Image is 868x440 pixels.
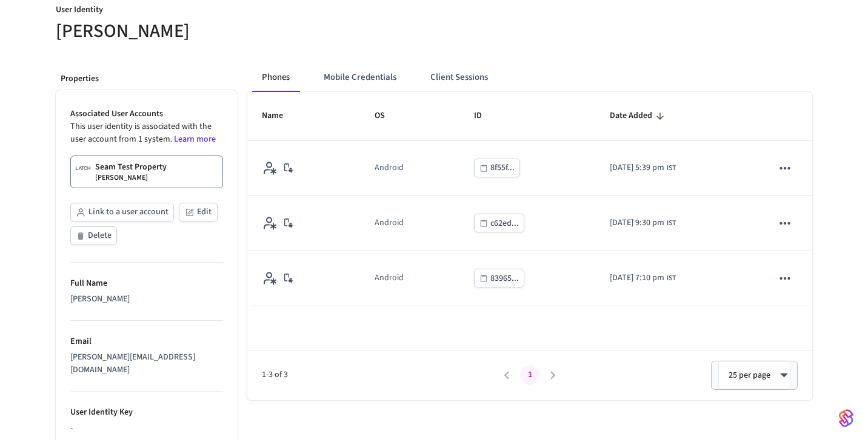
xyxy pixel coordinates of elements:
img: SeamLogoGradient.69752ec5.svg [839,409,853,428]
span: [DATE] 7:10 pm [610,272,664,284]
nav: pagination navigation [495,366,564,385]
button: Phones [252,63,299,92]
p: Email [70,335,223,348]
div: Android [375,272,404,284]
p: User Identity Key [70,406,223,419]
div: Android [375,217,404,229]
button: Delete [70,226,117,245]
h5: [PERSON_NAME] [56,19,427,44]
span: ID [474,107,498,125]
span: 1-3 of 3 [262,369,495,381]
p: This user identity is associated with the user account from 1 system. [70,120,223,146]
p: Associated User Accounts [70,108,223,120]
span: [DATE] 9:30 pm [610,217,664,229]
button: Edit [179,203,218,222]
div: c62ed... [490,216,519,231]
img: Latch Building Logo [76,161,90,176]
div: Android [375,162,404,174]
a: Learn more [174,133,216,145]
span: IST [667,163,676,174]
p: User Identity [56,4,427,19]
span: IST [667,273,676,284]
button: page 1 [520,366,539,385]
a: Seam Test Property[PERSON_NAME] [70,156,223,188]
span: IST [667,218,676,229]
p: Full Name [70,277,223,290]
div: Asia/Calcutta [610,272,676,284]
button: 83965... [474,269,524,287]
p: [PERSON_NAME] [95,173,148,183]
div: [PERSON_NAME][EMAIL_ADDRESS][DOMAIN_NAME] [70,351,223,376]
span: OS [375,107,401,125]
button: c62ed... [474,214,524,232]
table: sticky table [247,92,812,306]
p: Seam Test Property [95,161,167,173]
span: [DATE] 5:39 pm [610,162,664,174]
button: Client Sessions [421,63,498,92]
button: Mobile Credentials [314,63,406,92]
button: 8f55f... [474,159,520,177]
div: Asia/Calcutta [610,217,676,229]
div: 8f55f... [490,160,515,176]
div: Asia/Calcutta [610,162,676,174]
span: Name [262,107,299,125]
div: 25 per page [718,361,790,390]
div: 83965... [490,271,519,286]
p: Properties [61,73,233,85]
button: Link to a user account [70,203,174,222]
div: [PERSON_NAME] [70,293,223,306]
div: - [70,422,223,435]
span: Date Added [610,107,668,125]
